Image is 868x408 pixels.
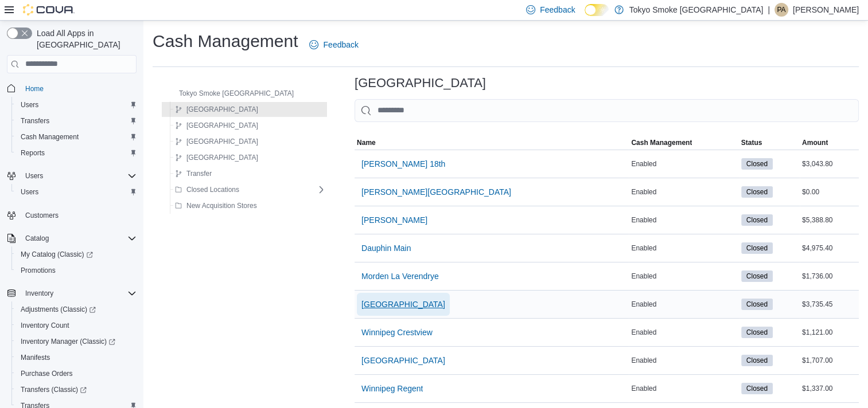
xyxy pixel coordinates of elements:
[32,28,137,50] span: Load All Apps in [GEOGRAPHIC_DATA]
[357,209,432,232] button: [PERSON_NAME]
[768,3,770,17] p: |
[21,232,137,245] span: Catalog
[746,215,768,225] span: Closed
[800,325,859,339] div: $1,121.00
[357,265,443,288] button: Morden La Verendrye
[21,100,38,109] span: Users
[629,297,738,311] div: Enabled
[741,327,773,338] span: Closed
[800,241,859,255] div: $4,975.40
[11,184,141,200] button: Users
[21,321,69,330] span: Inventory Count
[21,232,53,245] button: Catalog
[746,187,768,197] span: Closed
[11,301,141,317] a: Adjustments (Classic)
[16,130,83,144] a: Cash Management
[361,158,445,170] span: [PERSON_NAME] 18th
[741,383,773,394] span: Closed
[16,303,137,316] span: Adjustments (Classic)
[11,382,141,398] a: Transfers (Classic)
[802,138,828,147] span: Amount
[357,293,450,316] button: [GEOGRAPHIC_DATA]
[741,158,773,170] span: Closed
[11,334,141,350] a: Inventory Manager (Classic)
[355,76,486,90] h3: [GEOGRAPHIC_DATA]
[357,181,516,203] button: [PERSON_NAME][GEOGRAPHIC_DATA]
[11,350,141,366] button: Manifests
[16,146,49,160] a: Reports
[21,148,45,158] span: Reports
[2,285,141,301] button: Inventory
[357,377,427,400] button: Winnipeg Regent
[16,248,137,261] span: My Catalog (Classic)
[21,187,38,197] span: Users
[741,214,773,226] span: Closed
[357,237,415,260] button: Dauphin Main
[631,138,692,147] span: Cash Management
[21,208,137,222] span: Customers
[16,367,137,380] span: Purchase Orders
[361,242,411,254] span: Dauphin Main
[16,351,137,364] span: Manifests
[16,114,137,128] span: Transfers
[361,327,433,338] span: Winnipeg Crestview
[170,135,263,148] button: [GEOGRAPHIC_DATA]
[16,98,137,112] span: Users
[25,211,59,220] span: Customers
[186,169,212,178] span: Transfer
[793,3,859,17] p: [PERSON_NAME]
[305,33,363,56] a: Feedback
[11,262,141,278] button: Promotions
[323,39,358,50] span: Feedback
[16,248,98,261] a: My Catalog (Classic)
[800,269,859,283] div: $1,736.00
[746,159,768,169] span: Closed
[629,382,738,395] div: Enabled
[11,97,141,113] button: Users
[21,369,73,378] span: Purchase Orders
[800,136,859,150] button: Amount
[629,136,738,150] button: Cash Management
[629,3,764,17] p: Tokyo Smoke [GEOGRAPHIC_DATA]
[16,319,74,332] a: Inventory Count
[800,382,859,395] div: $1,337.00
[800,354,859,367] div: $1,707.00
[361,186,511,198] span: [PERSON_NAME][GEOGRAPHIC_DATA]
[741,299,773,310] span: Closed
[361,214,427,226] span: [PERSON_NAME]
[186,185,239,194] span: Closed Locations
[21,353,50,362] span: Manifests
[186,105,258,114] span: [GEOGRAPHIC_DATA]
[170,151,263,164] button: [GEOGRAPHIC_DATA]
[23,4,75,15] img: Cova
[11,366,141,382] button: Purchase Orders
[629,241,738,255] div: Enabled
[179,89,294,98] span: Tokyo Smoke [GEOGRAPHIC_DATA]
[2,80,141,97] button: Home
[21,116,49,125] span: Transfers
[25,234,49,243] span: Catalog
[361,299,445,310] span: [GEOGRAPHIC_DATA]
[629,185,738,199] div: Enabled
[800,213,859,227] div: $5,388.80
[355,99,859,122] input: This is a search bar. As you type, the results lower in the page will automatically filter.
[21,250,93,259] span: My Catalog (Classic)
[170,199,262,213] button: New Acquisition Stores
[16,146,137,160] span: Reports
[746,383,768,394] span: Closed
[629,213,738,227] div: Enabled
[357,349,450,372] button: [GEOGRAPHIC_DATA]
[361,383,423,394] span: Winnipeg Regent
[163,87,298,100] button: Tokyo Smoke [GEOGRAPHIC_DATA]
[774,3,788,17] div: Phoebe Andreason
[11,113,141,129] button: Transfers
[746,271,768,281] span: Closed
[21,385,87,394] span: Transfers (Classic)
[170,103,263,116] button: [GEOGRAPHIC_DATA]
[21,169,137,183] span: Users
[629,269,738,283] div: Enabled
[739,136,800,150] button: Status
[170,167,216,181] button: Transfer
[741,270,773,282] span: Closed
